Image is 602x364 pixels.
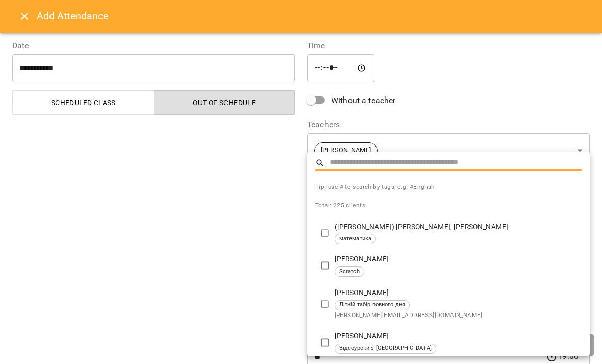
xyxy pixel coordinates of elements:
span: Total: 225 clients [315,202,365,209]
span: Scratch [335,268,364,276]
span: Tip: use # to search by tags, e.g. #English [315,182,582,192]
p: [PERSON_NAME] [335,331,582,342]
p: [PERSON_NAME] [335,254,582,264]
span: математика [335,235,375,244]
span: Літній табір повного дня [335,301,410,309]
span: [PERSON_NAME][EMAIL_ADDRESS][DOMAIN_NAME] [335,310,582,321]
p: [PERSON_NAME] [335,288,582,298]
span: Відеоуроки з [GEOGRAPHIC_DATA] [335,344,436,353]
p: ([PERSON_NAME]) [PERSON_NAME], [PERSON_NAME] [335,222,582,232]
